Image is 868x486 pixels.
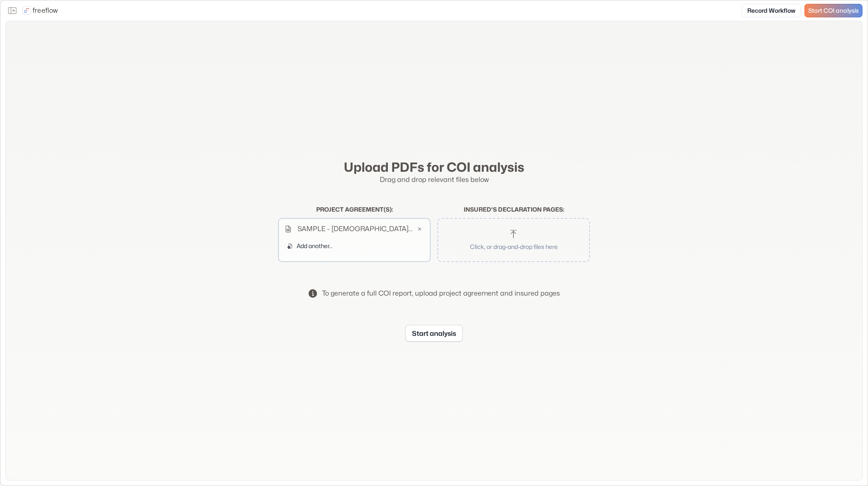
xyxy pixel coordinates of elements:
[6,4,19,17] button: Close the sidebar
[437,206,590,213] h2: Insured's declaration pages :
[808,7,859,14] span: Start COI analysis
[415,224,425,234] button: Remove
[298,224,413,234] p: SAMPLE - [DEMOGRAPHIC_DATA][PERSON_NAME] - RPC Bldg 16 Reno (2).pdf
[322,288,560,299] div: To generate a full COI report, upload project agreement and insured pages
[33,6,58,16] p: freeflow
[278,159,590,175] h2: Upload PDFs for COI analysis
[442,222,586,258] button: Click, or drag-and-drop files here
[448,242,579,251] p: Click, or drag-and-drop files here
[282,239,338,253] button: Add another...
[278,206,431,213] h2: Project agreement(s) :
[742,4,801,17] a: Record Workflow
[278,175,590,185] p: Drag and drop relevant files below
[22,6,58,16] a: freeflow
[804,4,862,17] a: Start COI analysis
[405,325,463,342] button: Start analysis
